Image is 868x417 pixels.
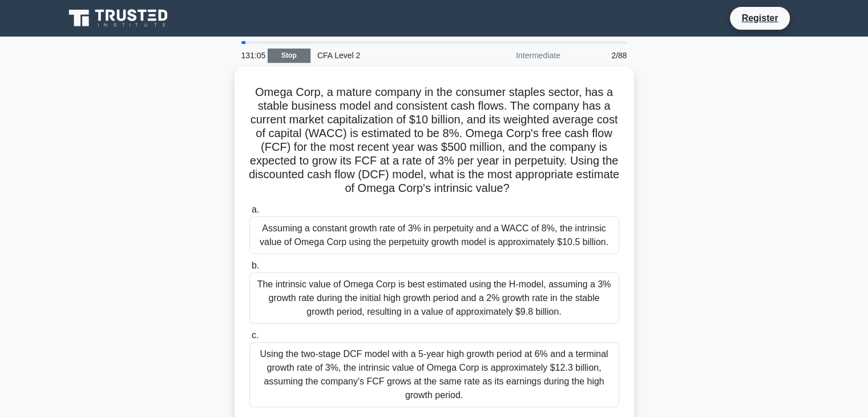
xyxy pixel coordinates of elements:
[268,49,310,63] a: Stop
[235,44,268,67] div: 131:05
[248,85,620,196] h5: Omega Corp, a mature company in the consumer staples sector, has a stable business model and cons...
[249,342,619,407] div: Using the two-stage DCF model with a 5-year high growth period at 6% and a terminal growth rate o...
[467,44,567,67] div: Intermediate
[252,205,259,214] span: a.
[310,44,467,67] div: CFA Level 2
[567,44,634,67] div: 2/88
[249,272,619,324] div: The intrinsic value of Omega Corp is best estimated using the H-model, assuming a 3% growth rate ...
[252,260,259,270] span: b.
[734,11,785,25] a: Register
[249,216,619,254] div: Assuming a constant growth rate of 3% in perpetuity and a WACC of 8%, the intrinsic value of Omeg...
[252,330,259,340] span: c.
